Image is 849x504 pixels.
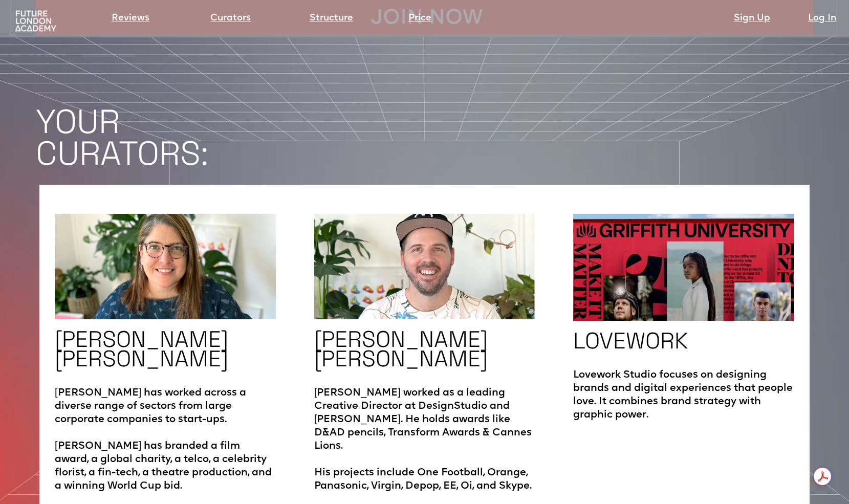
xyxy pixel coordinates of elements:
a: Reviews [112,11,149,26]
a: Sign Up [734,11,770,26]
h1: YOUR CURATORS: [36,106,849,169]
h1: [PERSON_NAME] [PERSON_NAME] [314,330,488,368]
p: Lovework Studio focuses on designing brands and digital experiences that people love. It combines... [573,358,794,422]
p: [PERSON_NAME] has worked across a diverse range of sectors from large corporate companies to star... [55,376,276,493]
a: Curators [210,11,251,26]
a: Price [408,11,431,26]
h1: LOVEWORK [573,331,688,350]
p: [PERSON_NAME] worked as a leading Creative Director at DesignStudio and [PERSON_NAME]. He holds a... [314,376,535,493]
a: Structure [310,11,353,26]
h1: [PERSON_NAME] [PERSON_NAME] [55,330,228,368]
a: Log In [808,11,836,26]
